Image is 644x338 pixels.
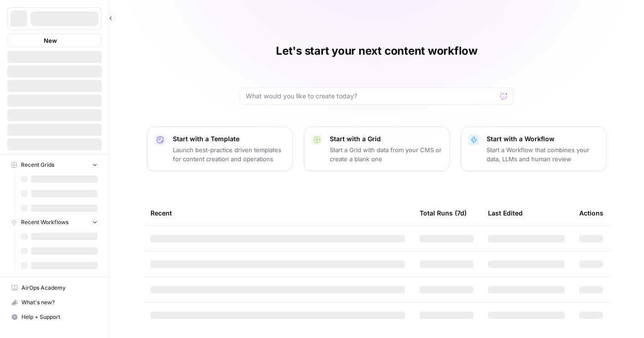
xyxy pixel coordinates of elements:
button: Start with a TemplateLaunch best-practice driven templates for content creation and operations [147,127,293,171]
div: Recent [151,200,405,225]
span: Help + Support [21,313,98,321]
button: Recent Workflows [7,215,102,229]
span: Recent Grids [21,161,54,169]
button: What's new? [7,295,102,310]
button: Start with a WorkflowStart a Workflow that combines your data, LLMs and human review [461,127,607,171]
p: Start with a Workflow [487,134,599,143]
p: Start a Workflow that combines your data, LLMs and human review [487,145,599,164]
div: Actions [579,200,603,225]
button: New [7,34,102,47]
span: New [44,36,57,45]
p: Start with a Grid [330,134,442,143]
a: AirOps Academy [7,281,102,295]
button: Recent Grids [7,158,102,172]
input: What would you like to create today? [246,92,497,101]
div: Last Edited [488,200,523,225]
span: AirOps Academy [21,284,98,292]
div: What's new? [8,296,101,309]
div: Total Runs (7d) [420,200,467,225]
span: Recent Workflows [21,218,68,226]
p: Start a Grid with data from your CMS or create a blank one [330,145,442,164]
h1: Let's start your next content workflow [276,44,478,58]
button: Help + Support [7,310,102,324]
p: Start with a Template [173,134,285,143]
p: Launch best-practice driven templates for content creation and operations [173,145,285,164]
button: Start with a GridStart a Grid with data from your CMS or create a blank one [304,127,450,171]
